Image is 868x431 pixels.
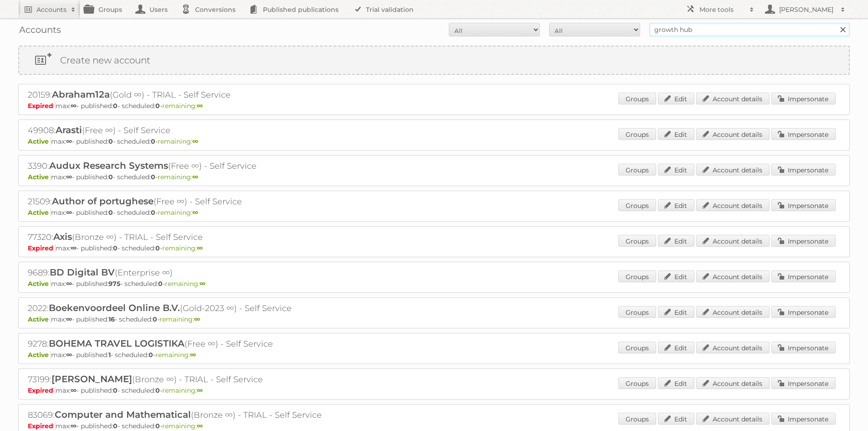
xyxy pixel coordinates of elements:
p: max: - published: - scheduled: - [28,386,840,395]
h2: 83069: (Bronze ∞) - TRIAL - Self Service [28,409,347,421]
p: max: - published: - scheduled: - [28,351,840,359]
span: Active [28,173,51,181]
span: remaining: [158,208,198,217]
h2: 9689: (Enterprise ∞) [28,267,347,279]
p: max: - published: - scheduled: - [28,244,840,252]
p: max: - published: - scheduled: - [28,208,840,217]
strong: 0 [113,244,118,252]
span: remaining: [158,137,198,145]
span: remaining: [165,280,205,288]
strong: ∞ [71,102,77,110]
h2: 3390: (Free ∞) - Self Service [28,160,347,172]
a: Groups [618,164,656,176]
strong: ∞ [66,137,72,145]
strong: ∞ [197,422,203,430]
a: Edit [658,270,694,282]
p: max: - published: - scheduled: - [28,102,840,110]
a: Impersonate [771,164,836,176]
p: max: - published: - scheduled: - [28,173,840,181]
strong: 0 [108,208,113,217]
strong: 0 [151,173,155,181]
a: Edit [658,199,694,211]
a: Account details [696,128,770,140]
a: Account details [696,164,770,176]
strong: ∞ [197,102,203,110]
h2: 20159: (Gold ∞) - TRIAL - Self Service [28,89,347,101]
strong: 975 [108,280,120,288]
strong: ∞ [192,173,198,181]
a: Impersonate [771,235,836,247]
span: remaining: [159,315,200,323]
strong: 0 [149,351,153,359]
span: [PERSON_NAME] [51,374,132,384]
strong: ∞ [192,208,198,217]
strong: ∞ [66,351,72,359]
a: Edit [658,377,694,389]
span: Expired [28,102,56,110]
a: Edit [658,413,694,425]
p: max: - published: - scheduled: - [28,137,840,145]
span: Active [28,280,51,288]
strong: 0 [113,422,118,430]
span: Abraham12a [52,89,110,100]
span: remaining: [155,351,196,359]
p: max: - published: - scheduled: - [28,422,840,430]
a: Groups [618,306,656,318]
a: Account details [696,199,770,211]
span: Computer and Mathematical [55,409,191,420]
h2: 21509: (Free ∞) - Self Service [28,196,347,208]
h2: 77320: (Bronze ∞) - TRIAL - Self Service [28,231,347,243]
a: Groups [618,235,656,247]
h2: 9278: (Free ∞) - Self Service [28,338,347,350]
a: Edit [658,93,694,104]
span: Active [28,315,51,323]
strong: 0 [113,386,118,395]
strong: ∞ [197,386,203,395]
a: Impersonate [771,306,836,318]
h2: 73199: (Bronze ∞) - TRIAL - Self Service [28,374,347,385]
strong: ∞ [71,244,77,252]
strong: 0 [155,244,160,252]
span: Expired [28,386,56,395]
span: Active [28,208,51,217]
a: Groups [618,342,656,353]
span: BOHEMA TRAVEL LOGISTIKA [49,338,185,349]
span: Active [28,137,51,145]
span: Active [28,351,51,359]
a: Account details [696,270,770,282]
strong: ∞ [197,244,203,252]
span: Expired [28,244,56,252]
a: Impersonate [771,342,836,353]
a: Groups [618,377,656,389]
strong: 0 [155,386,160,395]
a: Edit [658,235,694,247]
strong: ∞ [66,173,72,181]
a: Account details [696,413,770,425]
strong: 16 [108,315,115,323]
a: Create new account [19,47,849,74]
span: Axis [53,231,72,242]
strong: ∞ [194,315,200,323]
h2: Accounts [36,5,67,14]
a: Edit [658,128,694,140]
a: Groups [618,93,656,104]
a: Edit [658,164,694,176]
a: Account details [696,93,770,104]
strong: 0 [153,315,157,323]
a: Groups [618,128,656,140]
span: remaining: [162,386,203,395]
strong: ∞ [200,280,205,288]
h2: More tools [699,5,745,14]
a: Impersonate [771,93,836,104]
a: Impersonate [771,270,836,282]
strong: 1 [108,351,111,359]
span: Author of portughese [52,196,154,207]
span: BD Digital BV [50,267,115,278]
strong: 0 [108,173,113,181]
p: max: - published: - scheduled: - [28,280,840,288]
a: Impersonate [771,413,836,425]
a: Impersonate [771,199,836,211]
strong: 0 [151,208,155,217]
a: Groups [618,413,656,425]
span: remaining: [162,102,203,110]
